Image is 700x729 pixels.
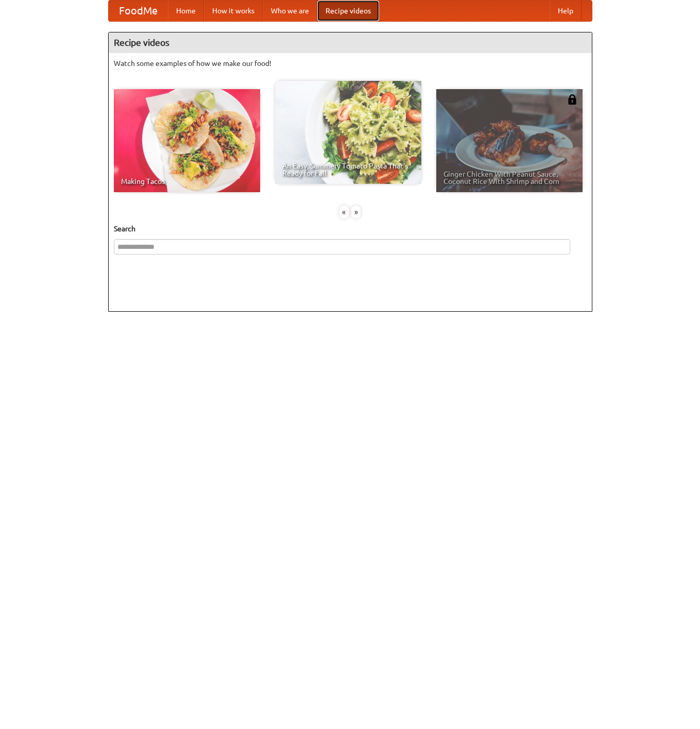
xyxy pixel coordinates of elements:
a: Recipe videos [317,1,379,21]
a: Home [168,1,204,21]
a: How it works [204,1,263,21]
a: FoodMe [109,1,168,21]
div: » [351,206,361,218]
div: « [339,206,349,218]
span: An Easy, Summery Tomato Pasta That's Ready for Fall [282,162,414,177]
h5: Search [114,224,587,234]
a: Making Tacos [114,89,260,192]
a: An Easy, Summery Tomato Pasta That's Ready for Fall [275,81,421,184]
p: Watch some examples of how we make our food! [114,58,587,69]
a: Who we are [263,1,317,21]
h4: Recipe videos [109,32,592,53]
a: Help [550,1,582,21]
span: Making Tacos [121,178,253,185]
img: 483408.png [567,94,577,105]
